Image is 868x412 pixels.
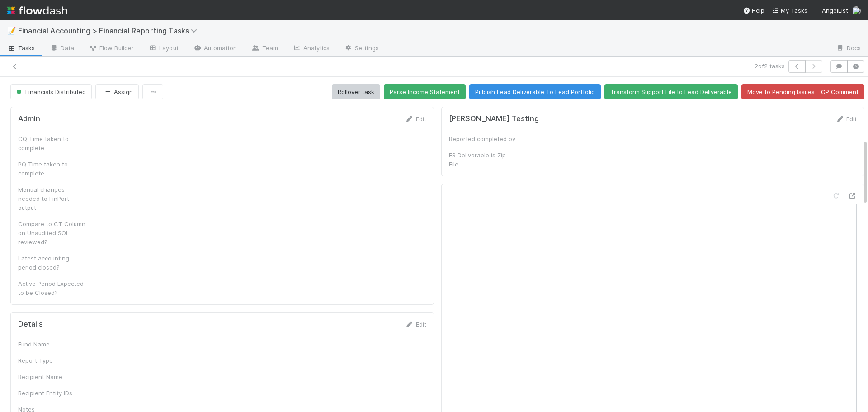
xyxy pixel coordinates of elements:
a: Edit [405,115,426,123]
button: Transform Support File to Lead Deliverable [604,84,738,99]
button: Rollover task [332,84,380,99]
span: Flow Builder [89,43,134,52]
div: Recipient Entity IDs [18,388,86,398]
button: Financials Distributed [10,84,92,99]
div: PQ Time taken to complete [18,160,86,178]
div: Fund Name [18,340,86,349]
div: Manual changes needed to FinPort output [18,185,86,212]
div: Reported completed by [449,134,517,143]
div: Active Period Expected to be Closed? [18,279,86,297]
span: 2 of 2 tasks [755,62,785,71]
a: My Tasks [772,6,807,15]
h5: [PERSON_NAME] Testing [449,114,539,123]
div: Report Type [18,356,86,365]
button: Parse Income Statement [384,84,466,99]
img: logo-inverted-e16ddd16eac7371096b0.svg [7,3,67,18]
span: 📝 [7,27,16,34]
div: Recipient Name [18,372,86,381]
a: Edit [405,321,426,328]
div: CQ Time taken to complete [18,134,86,152]
div: Compare to CT Column on Unaudited SOI reviewed? [18,219,86,246]
span: Tasks [7,43,35,52]
h5: Details [18,320,43,329]
a: Data [42,42,81,56]
div: FS Deliverable is Zip File [449,151,517,169]
a: Docs [829,42,868,56]
a: Analytics [285,42,337,56]
img: avatar_030f5503-c087-43c2-95d1-dd8963b2926c.png [852,6,861,15]
a: Edit [835,115,857,123]
a: Team [244,42,285,56]
a: Flow Builder [81,42,141,56]
div: Latest accounting period closed? [18,254,86,272]
span: My Tasks [772,7,807,14]
span: AngelList [822,7,848,14]
button: Publish Lead Deliverable To Lead Portfolio [469,84,601,99]
button: Move to Pending Issues - GP Comment [741,84,864,99]
span: Financials Distributed [14,88,86,95]
a: Settings [337,42,386,56]
div: Help [743,6,764,15]
a: Automation [186,42,244,56]
a: Layout [141,42,186,56]
button: Assign [95,84,139,99]
h5: Admin [18,114,40,123]
span: Financial Accounting > Financial Reporting Tasks [18,26,202,35]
